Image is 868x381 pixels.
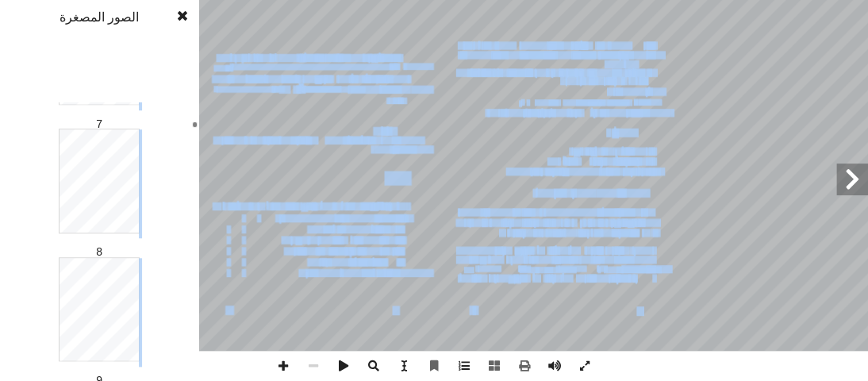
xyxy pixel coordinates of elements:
[96,117,102,130] font: 7
[449,351,479,381] span: جدول المحتويات
[509,351,540,381] span: مطبعة
[328,351,359,381] span: التشغيل التلقائي
[419,351,449,381] span: إشارة مرجعية
[298,351,328,381] span: التصغير
[96,245,102,258] font: 8
[359,351,389,381] span: يبحث
[268,351,298,381] span: تكبير
[389,351,419,381] span: حدد الأداة
[479,351,509,381] span: الصفحات
[540,351,570,381] span: صوت
[570,351,600,381] span: تبديل ملء الشاشة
